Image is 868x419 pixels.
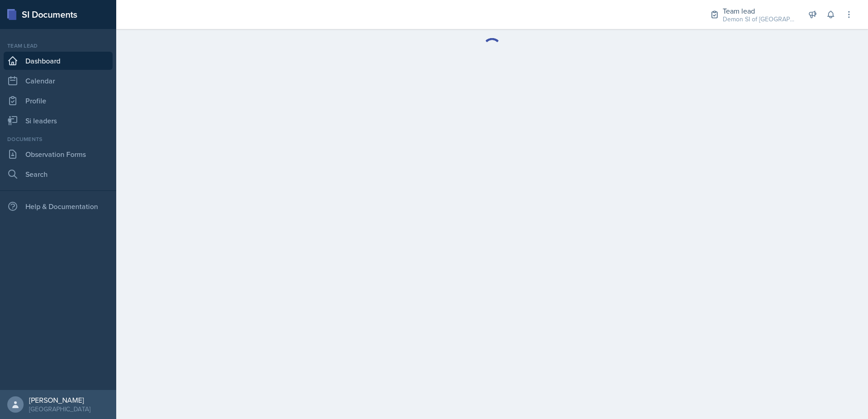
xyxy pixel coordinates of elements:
div: [PERSON_NAME] [29,395,90,404]
a: Profile [4,92,113,110]
div: Help & Documentation [4,197,113,215]
div: [GEOGRAPHIC_DATA] [29,404,90,414]
div: Documents [4,135,113,143]
div: Demon SI of [GEOGRAPHIC_DATA] / Fall 2025 [723,15,795,24]
div: Team lead [723,5,795,16]
a: Search [4,165,113,183]
div: Team lead [4,42,113,50]
a: Si leaders [4,112,113,130]
a: Dashboard [4,52,113,70]
a: Calendar [4,72,113,90]
a: Observation Forms [4,145,113,163]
